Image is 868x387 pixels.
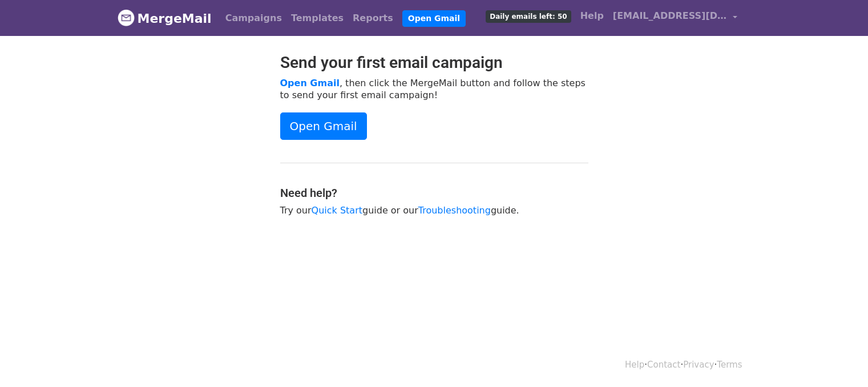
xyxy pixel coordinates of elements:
[280,186,588,200] h4: Need help?
[280,112,367,140] a: Open Gmail
[481,5,575,27] a: Daily emails left: 50
[286,7,348,30] a: Templates
[312,205,362,216] a: Quick Start
[280,204,588,216] p: Try our guide or our guide.
[118,6,212,30] a: MergeMail
[280,53,588,72] h2: Send your first email campaign
[280,77,588,101] p: , then click the MergeMail button and follow the steps to send your first email campaign!
[348,7,398,30] a: Reports
[221,7,286,30] a: Campaigns
[613,9,727,23] span: [EMAIL_ADDRESS][DOMAIN_NAME]
[717,360,742,370] a: Terms
[608,5,742,31] a: [EMAIL_ADDRESS][DOMAIN_NAME]
[402,10,466,27] a: Open Gmail
[418,205,491,216] a: Troubleshooting
[811,332,868,387] iframe: Chat Widget
[486,10,571,23] span: Daily emails left: 50
[576,5,608,27] a: Help
[280,78,340,88] a: Open Gmail
[683,360,714,370] a: Privacy
[647,360,680,370] a: Contact
[118,9,135,26] img: MergeMail logo
[625,360,644,370] a: Help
